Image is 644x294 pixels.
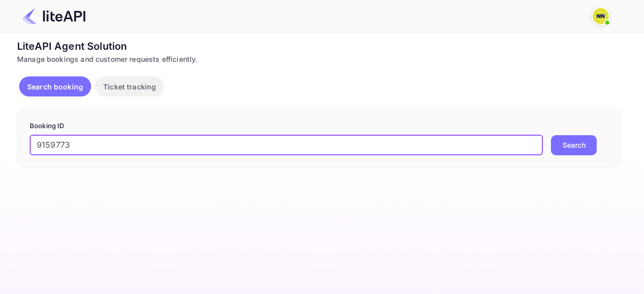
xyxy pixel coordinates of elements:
img: N/A N/A [593,8,609,24]
img: LiteAPI Logo [22,8,86,24]
div: LiteAPI Agent Solution [17,39,621,54]
input: Enter Booking ID (e.g., 63782194) [30,135,543,155]
p: Booking ID [30,121,608,131]
div: Manage bookings and customer requests efficiently. [17,54,621,64]
button: Search [551,135,597,155]
p: Search booking [27,81,83,92]
p: Ticket tracking [103,81,156,92]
